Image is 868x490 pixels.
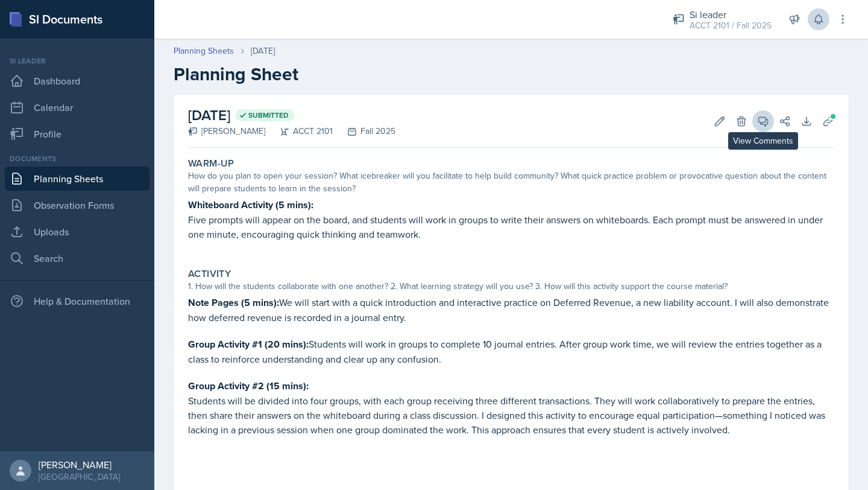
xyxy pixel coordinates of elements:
[5,167,149,191] a: Planning Sheets
[188,296,279,310] strong: Note Pages (5 mins):
[5,246,149,270] a: Search
[188,280,834,293] div: 1. How will the students collaborate with one another? 2. What learning strategy will you use? 3....
[5,95,149,119] a: Calendar
[5,56,149,66] div: Si leader
[5,69,149,93] a: Dashboard
[5,220,149,244] a: Uploads
[39,459,120,471] div: [PERSON_NAME]
[188,268,231,280] label: Activity
[5,289,149,313] div: Help & Documentation
[690,19,772,32] div: ACCT 2101 / Fall 2025
[5,153,149,164] div: Documents
[333,125,395,138] div: Fall 2025
[752,110,774,132] button: View Comments
[188,198,313,212] strong: Whiteboard Activity (5 mins):
[188,379,309,393] strong: Group Activity #2 (15 mins):
[188,170,834,195] div: How do you plan to open your session? What icebreaker will you facilitate to help build community...
[690,7,772,22] div: Si leader
[39,471,120,483] div: [GEOGRAPHIC_DATA]
[188,212,834,241] p: Five prompts will appear on the board, and students will work in groups to write their answers on...
[251,45,275,57] div: [DATE]
[5,193,149,217] a: Observation Forms
[188,125,265,138] div: [PERSON_NAME]
[265,125,333,138] div: ACCT 2101
[188,295,834,325] p: We will start with a quick introduction and interactive practice on Deferred Revenue, a new liabi...
[188,393,834,437] p: Students will be divided into four groups, with each group receiving three different transactions...
[188,337,309,351] strong: Group Activity #1 (20 mins):
[188,104,395,126] h2: [DATE]
[5,122,149,146] a: Profile
[174,45,234,57] a: Planning Sheets
[188,157,234,170] label: Warm-Up
[248,110,289,120] span: Submitted
[188,337,834,366] p: Students will work in groups to complete 10 journal entries. After group work time, we will revie...
[174,63,849,85] h2: Planning Sheet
